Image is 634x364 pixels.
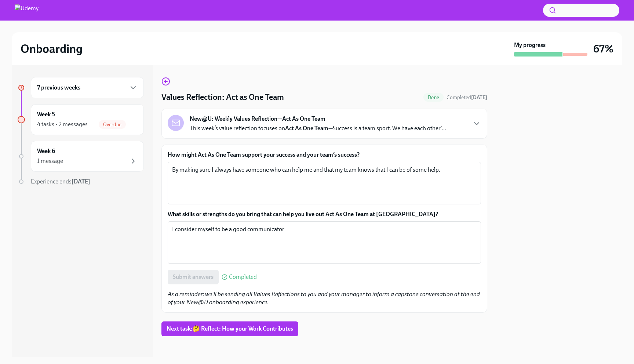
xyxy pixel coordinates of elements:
span: Overdue [99,122,126,127]
label: What skills or strengths do you bring that can help you live out Act As One Team at [GEOGRAPHIC_D... [168,210,481,218]
a: Week 61 message [18,141,144,172]
button: Next task:🤔 Reflect: How your Work Contributes [161,321,298,336]
span: Next task : 🤔 Reflect: How your Work Contributes [167,325,293,332]
span: Experience ends [31,178,90,185]
strong: [DATE] [72,178,90,185]
img: Udemy [15,4,39,16]
h6: Week 5 [37,110,55,119]
div: 4 tasks • 2 messages [37,120,88,128]
em: As a reminder: we'll be sending all Values Reflections to you and your manager to inform a capsto... [168,291,480,306]
span: October 10th, 2025 10:34 [447,94,487,101]
strong: My progress [514,41,546,49]
h2: Onboarding [21,41,83,56]
strong: [DATE] [471,94,487,101]
h6: 7 previous weeks [37,84,80,92]
span: Done [423,95,444,100]
strong: New@U: Weekly Values Reflection—Act As One Team [190,115,325,123]
span: Completed [447,94,487,101]
strong: Act As One Team [285,125,328,132]
h4: Values Reflection: Act as One Team [161,92,284,103]
a: Week 54 tasks • 2 messagesOverdue [18,104,144,135]
h6: Week 6 [37,147,55,155]
h3: 67% [593,42,613,55]
div: 1 message [37,157,63,165]
textarea: I consider myself to be a good communicator [172,225,477,260]
div: 7 previous weeks [31,77,144,98]
span: Completed [229,274,257,280]
p: This week’s value reflection focuses on —Success is a team sport. We have each other'... [190,124,446,132]
label: How might Act As One Team support your success and your team’s success? [168,151,481,159]
textarea: By making sure I always have someone who can help me and that my team knows that I can be of some... [172,165,477,201]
